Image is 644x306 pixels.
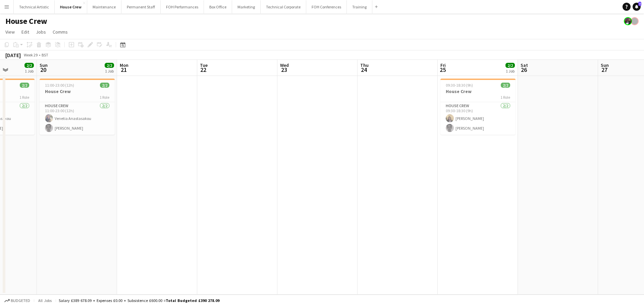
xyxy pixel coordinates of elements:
button: Maintenance [87,0,121,13]
a: Comms [50,28,70,36]
button: Budgeted [3,297,31,304]
span: All jobs [37,298,53,303]
span: Edit [21,29,29,35]
div: BST [42,52,48,57]
span: Budgeted [11,298,30,303]
h1: House Crew [5,16,47,26]
span: View [5,29,15,35]
div: Salary £389 678.09 + Expenses £0.00 + Subsistence £600.00 = [59,298,219,303]
span: Jobs [36,29,46,35]
button: Training [347,0,372,13]
button: FOH Conferences [306,0,347,13]
button: House Crew [55,0,87,13]
button: Box Office [204,0,232,13]
span: Total Budgeted £390 278.09 [166,298,219,303]
button: Technical Artistic [14,0,55,13]
app-user-avatar: Zubair PERM Dhalla [624,17,632,25]
a: Jobs [33,28,49,36]
app-user-avatar: Gabrielle Barr [631,17,639,25]
a: Edit [19,28,32,36]
span: 7 [638,2,641,6]
div: [DATE] [5,52,21,58]
a: 7 [633,3,641,11]
span: Week 29 [22,52,39,57]
span: Comms [53,29,68,35]
button: Permanent Staff [121,0,161,13]
button: Marketing [232,0,261,13]
a: View [3,28,17,36]
button: Technical Corporate [261,0,306,13]
button: FOH Performances [161,0,204,13]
